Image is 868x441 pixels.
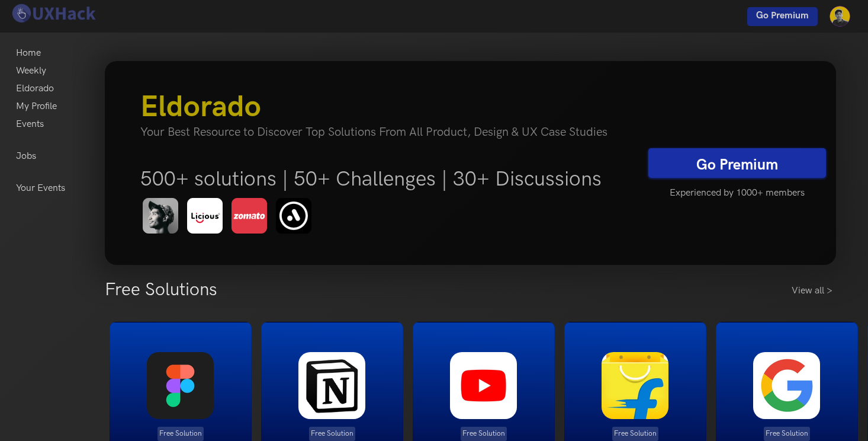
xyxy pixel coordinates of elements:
[461,427,507,441] p: Free Solution
[747,7,818,26] a: Go Premium
[140,196,319,237] img: eldorado-banner-1.png
[9,3,98,24] img: UXHack logo
[648,181,826,206] h5: Experienced by 1000+ members
[140,90,631,125] h3: Eldorado
[140,167,631,191] h5: 500+ solutions | 50+ Challenges | 30+ Discussions
[764,427,810,441] p: Free Solution
[612,427,658,441] p: Free Solution
[16,80,54,98] a: Eldorado
[157,427,204,441] p: Free Solution
[140,125,631,139] h4: Your Best Resource to Discover Top Solutions From All Product, Design & UX Case Studies
[16,62,46,80] a: Weekly
[16,180,65,197] a: Your Events
[830,6,850,27] img: Your profile pic
[792,284,836,298] a: View all >
[16,148,36,165] a: Jobs
[16,44,41,62] a: Home
[648,148,826,178] a: Go Premium
[16,98,57,116] a: My Profile
[105,279,217,301] h3: Free Solutions
[756,10,809,21] span: Go Premium
[16,116,44,133] a: Events
[309,427,355,441] p: Free Solution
